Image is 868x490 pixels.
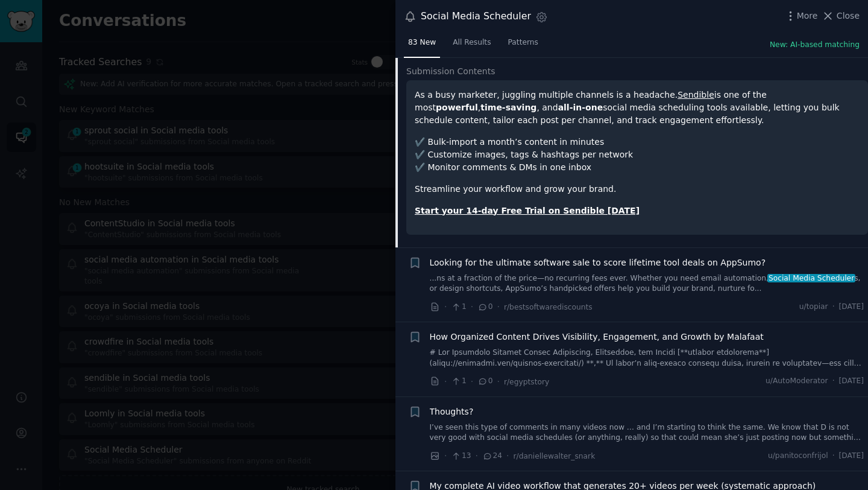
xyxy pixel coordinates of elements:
span: · [444,301,447,313]
a: Patterns [504,33,542,58]
button: New: AI-based matching [770,40,860,51]
span: · [506,450,509,462]
a: I’ve seen this type of comments in many videos now … and I’m starting to think the same. We know ... [430,422,864,444]
span: More [797,10,818,22]
a: Looking for the ultimate software sale to score lifetime tool deals on AppSumo? [430,256,766,269]
span: All Results [453,37,491,48]
span: · [832,302,835,313]
a: # Lor Ipsumdolo Sitamet Consec Adipiscing, Elitseddoe, tem Incidi [**utlabor etdolorema**](aliqu:... [430,348,864,369]
strong: time-saving [480,103,536,112]
span: · [444,375,447,388]
span: · [471,301,473,313]
span: 13 [451,451,471,462]
a: Sendible [678,90,714,100]
p: ✔️ Bulk-import a month’s content in minutes ✔️ Customize images, tags & hashtags per network ✔️ M... [415,136,860,174]
a: How Organized Content Drives Visibility, Engagement, and Growth by Malafaat [430,331,764,343]
span: 0 [477,302,492,313]
span: · [832,451,835,462]
span: · [497,301,500,313]
span: · [476,450,478,462]
span: r/daniellewalter_snark [514,452,596,460]
button: Close [822,10,860,22]
span: Social Media Scheduler [767,274,855,282]
span: u/AutoModerator [766,376,828,387]
span: [DATE] [839,451,864,462]
a: Start your 14-day Free Trial on Sendible [DATE] [415,206,640,215]
strong: all-in-one [558,103,603,112]
p: Streamline your workflow and grow your brand. [415,183,860,196]
span: u/topiar [799,302,828,313]
span: 1 [451,376,466,387]
button: More [784,10,818,22]
a: Thoughts? [430,406,474,418]
div: Social Media Scheduler [421,9,531,24]
span: 24 [482,451,502,462]
strong: powerful [436,103,478,112]
span: 1 [451,302,466,313]
a: 83 New [404,33,440,58]
span: 0 [477,376,492,387]
span: r/egyptstory [504,378,549,386]
span: 83 New [408,37,436,48]
span: [DATE] [839,376,864,387]
span: · [497,375,500,388]
span: r/bestsoftwarediscounts [504,303,593,311]
span: Submission Contents [406,65,495,78]
span: u/panitoconfrijol [768,451,828,462]
span: · [444,450,447,462]
span: [DATE] [839,302,864,313]
a: ...ns at a fraction of the price—no recurring fees ever. Whether you need email automation,Social... [430,273,864,294]
span: · [471,375,473,388]
span: · [832,376,835,387]
span: Close [837,10,860,22]
a: All Results [448,33,495,58]
span: Patterns [508,37,538,48]
p: As a busy marketer, juggling multiple channels is a headache. is one of the most , , and social m... [415,89,860,127]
